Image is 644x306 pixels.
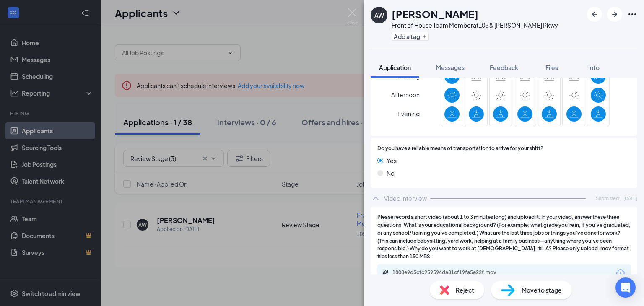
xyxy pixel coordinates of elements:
span: Yes [387,156,397,165]
span: Info [588,64,600,71]
div: AW [374,11,384,19]
svg: Plus [422,34,427,39]
div: Open Intercom Messenger [615,277,636,298]
svg: ArrowRight [610,9,620,19]
h1: [PERSON_NAME] [392,7,478,21]
span: Submitted: [596,194,620,202]
button: PlusAdd a tag [392,32,429,41]
span: Messages [436,64,465,71]
span: Afternoon [391,87,420,102]
svg: Ellipses [627,9,637,19]
span: Evening [397,106,420,121]
svg: Paperclip [382,269,389,276]
span: Reject [456,285,474,295]
span: Feedback [490,64,518,71]
span: Do you have a reliable means of transportation to arrive for your shift? [377,145,543,153]
span: Please record a short video (about 1 to 3 minutes long) and upload it. In your video, answer thes... [377,213,631,261]
svg: Download [615,268,626,278]
button: ArrowRight [607,7,622,22]
a: Paperclip1808e9d5cfc959594da81cf19fa5e22f.mov [382,269,518,277]
span: Move to stage [522,285,562,295]
div: Video Interview [384,194,427,202]
span: Files [545,64,558,71]
svg: ArrowLeftNew [589,9,600,19]
button: ArrowLeftNew [587,7,602,22]
span: Application [379,64,411,71]
span: [DATE] [623,194,637,202]
div: 1808e9d5cfc959594da81cf19fa5e22f.mov [392,269,510,276]
span: No [387,169,395,178]
svg: ChevronUp [371,193,381,203]
div: Front of House Team Member at 105 & [PERSON_NAME] Pkwy [392,21,558,29]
